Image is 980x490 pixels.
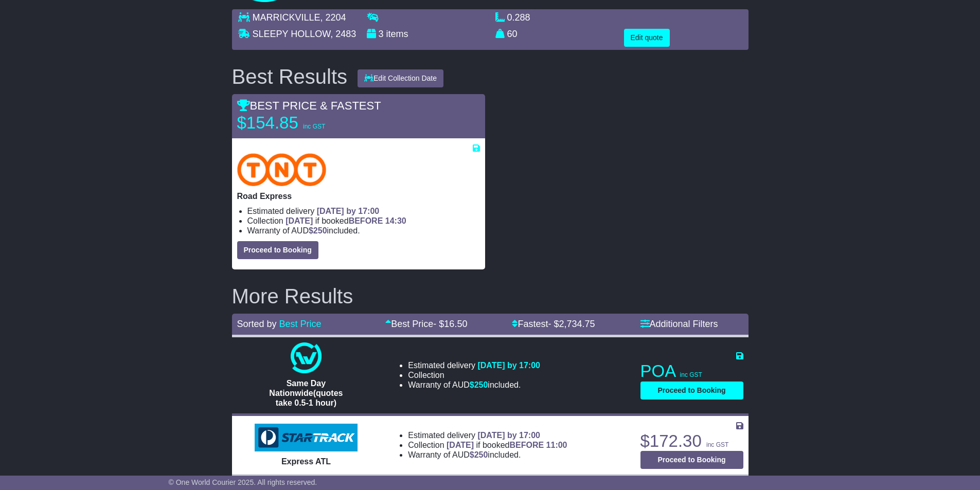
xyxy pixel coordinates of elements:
p: Road Express [237,191,480,201]
span: Same Day Nationwide(quotes take 0.5-1 hour) [269,379,343,407]
img: StarTrack: Express ATL [255,424,358,451]
span: 2,734.75 [559,319,595,329]
button: Proceed to Booking [640,382,743,400]
span: items [386,29,408,39]
span: if booked [286,216,406,225]
span: - $ [433,319,467,329]
span: BEFORE [509,441,544,449]
a: Fastest- $2,734.75 [512,319,595,329]
span: [DATE] [447,441,474,449]
h2: More Results [232,285,749,307]
span: 3 [379,29,384,39]
span: MARRICKVILLE [253,12,320,23]
span: inc GST [706,441,728,448]
li: Estimated delivery [408,430,567,440]
span: inc GST [680,371,702,378]
button: Edit Collection Date [358,69,443,87]
span: BEFORE [349,216,383,225]
span: 250 [474,380,488,389]
li: Collection [408,370,540,380]
span: 16.50 [444,319,467,329]
li: Warranty of AUD included. [247,226,480,235]
span: [DATE] by 17:00 [317,207,380,215]
li: Warranty of AUD included. [408,380,540,390]
span: - $ [548,319,595,329]
span: inc GST [303,123,325,130]
li: Estimated delivery [408,360,540,370]
span: Sorted by [237,319,277,329]
span: SLEEPY HOLLOW [253,29,331,39]
span: $ [309,226,327,235]
span: $ [470,380,488,389]
span: © One World Courier 2025. All rights reserved. [169,478,317,486]
a: Additional Filters [640,319,718,329]
button: Proceed to Booking [640,451,743,469]
span: 11:00 [546,441,567,449]
span: , 2204 [320,12,346,23]
span: 250 [313,226,327,235]
span: 250 [474,450,488,459]
a: Best Price- $16.50 [385,319,467,329]
span: [DATE] by 17:00 [477,431,540,440]
div: Best Results [227,65,353,88]
span: [DATE] [286,216,313,225]
span: 60 [507,29,518,39]
p: $154.85 [237,113,366,133]
span: BEST PRICE & FASTEST [237,99,381,112]
li: Estimated delivery [247,206,480,216]
span: 0.288 [507,12,530,23]
span: , 2483 [330,29,356,39]
span: 14:30 [385,216,406,225]
a: Best Price [279,319,322,329]
img: TNT Domestic: Road Express [237,153,327,186]
span: if booked [447,441,567,449]
img: One World Courier: Same Day Nationwide(quotes take 0.5-1 hour) [291,342,322,373]
li: Collection [247,216,480,226]
span: $ [470,450,488,459]
button: Edit quote [624,29,670,47]
li: Warranty of AUD included. [408,450,567,460]
span: [DATE] by 17:00 [477,361,540,370]
button: Proceed to Booking [237,241,318,259]
p: POA [640,361,743,382]
p: $172.30 [640,431,743,451]
span: Express ATL [281,457,331,466]
li: Collection [408,440,567,450]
